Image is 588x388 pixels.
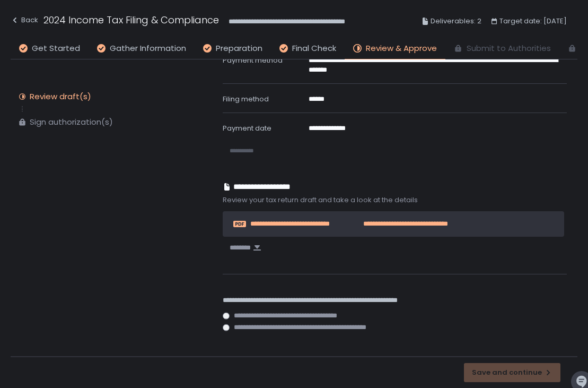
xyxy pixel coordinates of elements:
button: Back [11,13,38,30]
span: Preparation [216,42,262,55]
span: Get Started [32,42,80,55]
h1: 2024 Income Tax Filing & Compliance [43,13,219,27]
span: Final Check [292,42,336,55]
div: Sign authorization(s) [30,117,113,127]
span: Gather Information [110,42,186,55]
span: Filing method [223,94,269,104]
div: Back [11,14,38,27]
span: Payment method [223,55,283,65]
span: Deliverables: 2 [431,15,481,28]
span: Review your tax return draft and take a look at the details [223,195,567,205]
span: Review & Approve [366,42,437,55]
span: Target date: [DATE] [499,15,567,28]
span: Payment date [223,123,271,133]
span: Submit to Authorities [467,42,551,55]
div: Review draft(s) [30,91,91,102]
